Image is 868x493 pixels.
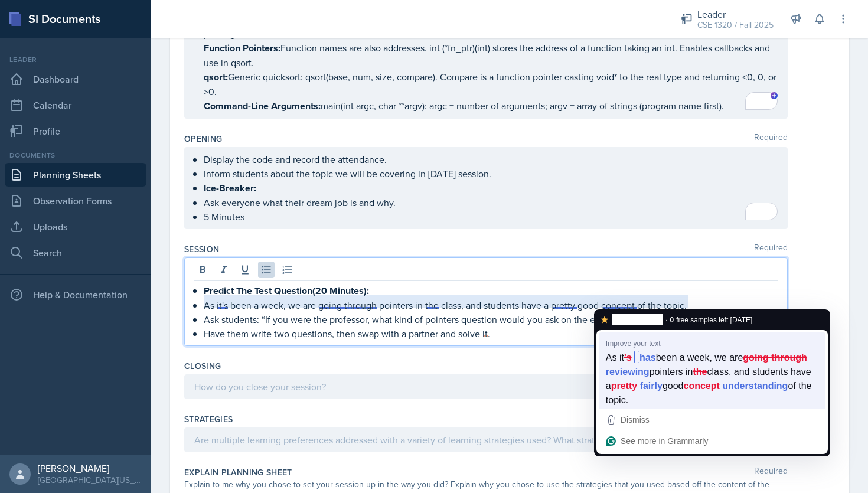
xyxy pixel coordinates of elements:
[204,99,778,113] p: main(int argc, char **argv): argc = number of arguments; argv = array of strings (program name fi...
[204,284,369,298] strong: Predict The Test Question(20 Minutes):
[204,327,778,341] p: Have them write two questions, then swap with a partner and solve it.
[204,166,778,181] p: Inform students about the topic we will be covering in [DATE] session.
[754,466,788,478] span: Required
[5,241,146,265] a: Search
[204,99,321,113] strong: Command-Line Arguments:
[5,163,146,187] a: Planning Sheets
[5,189,146,213] a: Observation Forms
[5,150,146,161] div: Documents
[204,298,778,312] p: As it's been a week, we are going through pointers in the class, and students have a pretty good ...
[184,466,292,478] label: Explain Planning Sheet
[184,243,219,255] label: Session
[697,7,774,21] div: Leader
[204,152,778,166] p: Display the code and record the attendance.
[5,119,146,143] a: Profile
[204,210,778,224] p: 5 Minutes
[204,41,778,70] p: Function names are also addresses. int (*fn_ptr)(int) stores the address of a function taking an ...
[5,283,146,306] div: Help & Documentation
[184,133,222,145] label: Opening
[38,462,142,474] div: [PERSON_NAME]
[184,360,221,372] label: Closing
[204,41,280,55] strong: Function Pointers:
[194,152,778,224] div: To enrich screen reader interactions, please activate Accessibility in Grammarly extension settings
[204,70,228,84] strong: qsort:
[194,283,778,341] div: To enrich screen reader interactions, please activate Accessibility in Grammarly extension settings
[204,181,256,195] strong: Ice-Breaker:
[754,243,788,255] span: Required
[5,215,146,239] a: Uploads
[5,54,146,65] div: Leader
[5,67,146,91] a: Dashboard
[697,19,774,31] div: CSE 1320 / Fall 2025
[184,413,233,425] label: Strategies
[5,93,146,117] a: Calendar
[204,70,778,99] p: Generic quicksort: qsort(base, num, size, compare). Compare is a function pointer casting void* t...
[38,474,142,486] div: [GEOGRAPHIC_DATA][US_STATE]
[754,133,788,145] span: Required
[204,195,778,210] p: Ask everyone what their dream job is and why.
[204,312,778,327] p: Ask students: “If you were the professor, what kind of pointers question would you ask on the exam?”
